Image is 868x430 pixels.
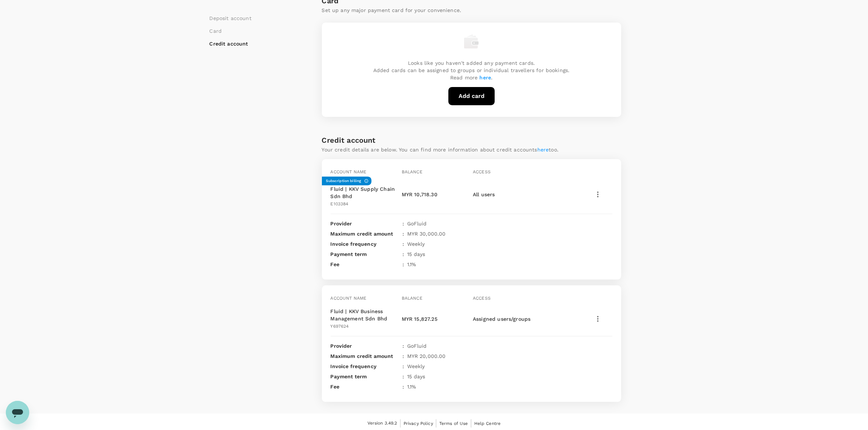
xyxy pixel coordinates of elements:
p: Maximum credit amount [331,230,400,237]
p: Set up any major payment card for your convenience. [322,7,621,14]
h6: Credit account [322,134,376,146]
p: Provider [331,342,400,350]
span: Account name [331,296,367,301]
span: Y697624 [331,324,349,329]
span: Access [473,169,491,174]
p: Weekly [407,240,425,248]
p: Fluid | KKV Business Management Sdn Bhd [331,308,399,322]
span: Access [473,296,491,301]
h6: Subscription billing [326,178,361,184]
p: 1.1 % [407,261,416,268]
p: Weekly [407,363,425,370]
span: All users [473,192,495,197]
p: GoFluid [407,220,427,227]
li: Deposit account [210,15,252,22]
span: E103384 [331,201,349,206]
span: : [403,240,404,248]
img: empty [464,34,479,49]
p: 15 days [407,373,425,380]
p: Invoice frequency [331,363,400,370]
p: Provider [331,220,400,227]
a: here [480,75,491,80]
p: MYR 10,718.30 [402,191,437,198]
p: GoFluid [407,342,427,350]
span: : [403,363,404,370]
p: Fluid | KKV Supply Chain Sdn Bhd [331,185,399,200]
p: Maximum credit amount [331,352,400,360]
li: Card [210,27,252,35]
span: : [403,352,404,360]
span: : [403,220,404,227]
p: Invoice frequency [331,240,400,248]
span: Help Centre [474,421,501,426]
span: Balance [402,169,423,174]
span: Balance [402,296,423,301]
p: Looks like you haven't added any payment cards. Added cards can be assigned to groups or individu... [373,59,569,81]
span: : [403,383,404,390]
p: Payment term [331,373,400,380]
span: Privacy Policy [404,421,433,426]
span: Assigned users/groups [473,316,530,322]
span: : [403,250,404,258]
p: Fee [331,261,400,268]
a: Help Centre [474,419,501,427]
span: Version 3.49.2 [367,420,397,427]
a: here [537,147,549,153]
a: Privacy Policy [404,419,433,427]
p: 1.1 % [407,383,416,390]
p: 15 days [407,250,425,258]
span: Account name [331,169,367,174]
span: : [403,373,404,380]
span: : [403,342,404,350]
p: Payment term [331,250,400,258]
span: Terms of Use [439,421,468,426]
p: Your credit details are below. You can find more information about credit accounts too. [322,146,559,153]
p: MYR 30,000.00 [407,230,446,237]
p: MYR 20,000.00 [407,352,446,360]
button: Add card [448,87,495,105]
li: Credit account [210,40,252,47]
a: Terms of Use [439,419,468,427]
iframe: Button to launch messaging window [6,401,29,424]
span: : [403,230,404,237]
p: MYR 15,827.25 [402,315,437,323]
span: : [403,261,404,268]
p: Fee [331,383,400,390]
